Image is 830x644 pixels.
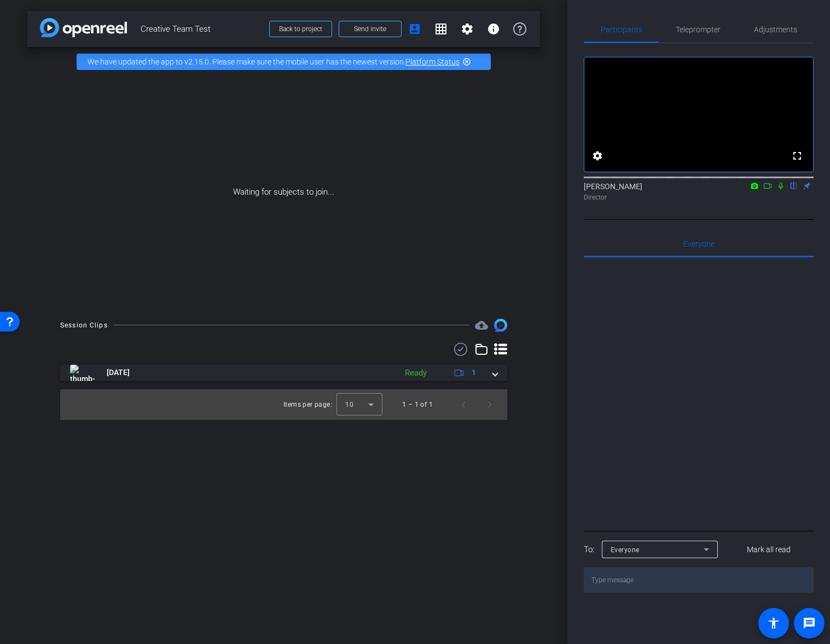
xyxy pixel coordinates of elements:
[584,543,594,556] div: To:
[591,149,604,162] mat-icon: settings
[141,18,263,40] span: Creative Team Test
[40,18,127,37] img: app-logo
[767,617,780,630] mat-icon: accessibility
[791,149,804,162] mat-icon: fullscreen
[283,399,332,410] div: Items per page:
[787,180,800,190] mat-icon: flip
[60,365,507,381] mat-expansion-panel-header: thumb-nail[DATE]Ready1
[747,544,791,555] span: Mark all read
[450,391,477,418] button: Previous page
[77,54,491,70] div: We have updated the app to v2.15.0. Please make sure the mobile user has the newest version.
[269,21,332,37] button: Back to project
[60,320,108,331] div: Session Clips
[434,22,448,36] mat-icon: grid_on
[803,617,816,630] mat-icon: message
[399,367,432,379] div: Ready
[70,365,95,381] img: thumb-nail
[472,367,476,378] span: 1
[402,399,433,410] div: 1 – 1 of 1
[339,21,402,37] button: Send invite
[584,181,814,202] div: [PERSON_NAME]
[683,240,715,248] span: Everyone
[475,319,488,332] span: Destinations for your clips
[354,25,386,33] span: Send invite
[487,22,500,36] mat-icon: info
[477,391,503,418] button: Next page
[405,57,460,66] a: Platform Status
[462,57,471,66] mat-icon: highlight_off
[107,367,130,378] span: [DATE]
[676,26,721,33] span: Teleprompter
[475,319,488,332] mat-icon: cloud_upload
[584,192,814,202] div: Director
[279,25,322,33] span: Back to project
[611,546,640,554] span: Everyone
[754,26,797,33] span: Adjustments
[724,540,814,559] button: Mark all read
[494,319,507,332] img: Session clips
[27,77,540,308] div: Waiting for subjects to join...
[461,22,474,36] mat-icon: settings
[408,22,421,36] mat-icon: account_box
[601,26,642,33] span: Participants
